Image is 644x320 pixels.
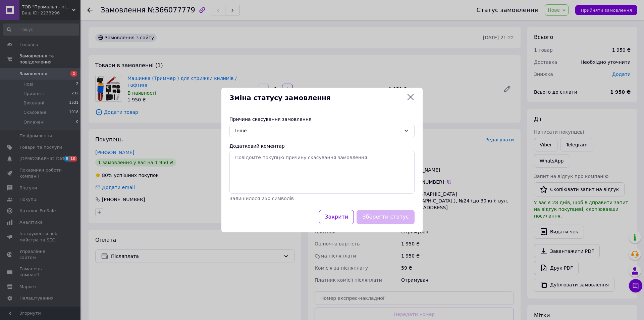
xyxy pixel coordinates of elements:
span: Зміна статусу замовлення [229,93,404,103]
div: Інше [235,127,401,134]
div: Причина скасування замовлення [229,116,415,123]
label: Додатковий коментар [229,143,285,149]
button: Закрити [319,210,354,224]
span: Залишилося 250 символів [229,196,294,201]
